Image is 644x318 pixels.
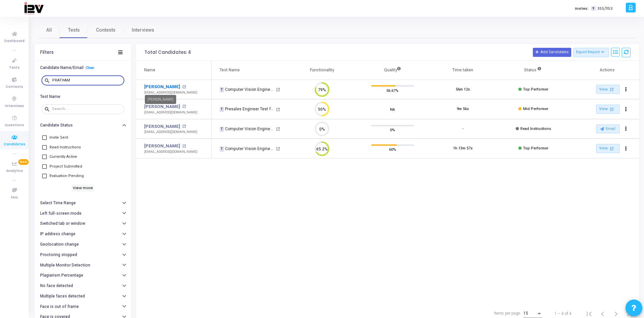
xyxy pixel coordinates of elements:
[145,95,176,104] div: [PERSON_NAME]
[220,106,275,112] div: Presales Engineer Test for IMS [GEOGRAPHIC_DATA]
[132,27,154,34] span: Interviews
[523,311,542,316] mat-select: Items per page:
[220,146,224,152] span: T
[452,66,473,74] div: Time taken
[457,106,469,112] div: 9m 56s
[182,144,186,148] mat-icon: open_in_new
[621,124,631,134] button: Actions
[40,294,85,299] h6: Multiple faces detected
[40,273,83,278] h6: Plagiarism Percentage
[71,184,95,192] h6: View more
[40,263,90,268] h6: Multiple Monitor Detection
[52,78,122,82] input: Search...
[50,143,81,151] span: Read Instructions
[276,87,280,92] mat-icon: open_in_new
[621,144,631,153] button: Actions
[220,86,275,93] div: Computer Vision Engineer for [PERSON_NAME]
[596,125,620,133] button: Email
[276,147,280,151] mat-icon: open_in_new
[597,6,613,11] span: 355/1153
[390,106,395,112] span: NA
[35,270,131,281] button: Plagiarism Percentage
[144,83,180,90] a: [PERSON_NAME]
[533,48,571,57] button: Add Candidates
[35,302,131,312] button: Face is out of frame
[498,61,569,80] th: Status
[523,87,548,92] span: Top Performer
[44,77,52,83] mat-icon: search
[220,87,224,93] span: T
[40,242,79,247] h6: Geolocation change
[50,172,84,180] span: Evaluation Pending
[5,103,24,109] span: Interviews
[11,195,18,201] span: FAQ
[575,6,588,11] label: Invites:
[96,27,116,34] span: Contests
[494,310,521,316] div: Items per page:
[220,146,275,152] div: Computer Vision Engineer - ML (2)
[144,66,155,74] div: Name
[573,48,609,57] button: Export Report
[596,144,620,153] a: View
[50,153,77,161] span: Currently Active
[6,84,23,90] span: Contests
[276,107,280,112] mat-icon: open_in_new
[35,208,131,219] button: Left full-screen mode
[35,198,131,208] button: Select Time Range
[276,127,280,131] mat-icon: open_in_new
[609,146,614,151] mat-icon: open_in_new
[40,94,60,99] h6: Test Name
[182,125,186,128] mat-icon: open_in_new
[40,211,82,216] h6: Left full-screen mode
[35,291,131,302] button: Multiple faces detected
[86,66,94,70] a: Clear
[40,232,75,237] h6: IP address change
[44,106,52,112] mat-icon: search
[68,27,80,34] span: Tests
[35,91,131,102] button: Test Name
[523,107,548,111] span: Mid Performer
[40,201,76,206] h6: Select Time Range
[609,106,614,112] mat-icon: open_in_new
[50,163,82,171] span: Project Submitted
[621,105,631,114] button: Actions
[182,105,186,108] mat-icon: open_in_new
[6,168,23,174] span: Analytics
[144,123,180,130] a: [PERSON_NAME]
[35,260,131,270] button: Multiple Monitor Detection
[35,218,131,229] button: Switched tab or window
[144,50,191,55] div: Total Candidates: 4
[520,127,551,131] span: Read Instructions
[35,281,131,291] button: No face detected
[390,127,395,133] span: 0%
[50,134,68,142] span: Invite Sent
[523,311,528,316] span: 15
[9,65,20,71] span: Tests
[386,87,398,94] span: 56.67%
[40,50,54,55] div: Filters
[357,61,428,80] th: Quality
[596,85,620,94] a: View
[621,85,631,94] button: Actions
[609,86,614,92] mat-icon: open_in_new
[287,61,357,80] th: Functionality
[35,229,131,239] button: IP address change
[462,126,463,132] div: -
[453,146,473,151] div: 1h 13m 57s
[40,123,73,128] h6: Candidate Status
[569,61,639,80] th: Actions
[4,142,25,147] span: Candidates
[523,146,548,150] span: Top Performer
[144,130,197,135] div: [EMAIL_ADDRESS][DOMAIN_NAME]
[40,252,77,257] h6: Proctoring stopped
[182,85,186,89] mat-icon: open_in_new
[52,107,122,111] input: Search...
[35,239,131,250] button: Geolocation change
[554,311,572,317] div: 1 – 4 of 4
[46,27,52,34] span: All
[18,159,29,165] span: New
[35,250,131,260] button: Proctoring stopped
[35,120,131,131] button: Candidate Status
